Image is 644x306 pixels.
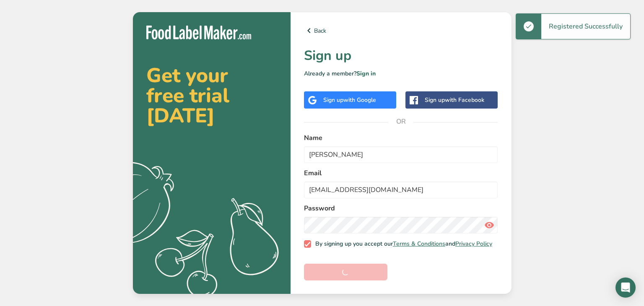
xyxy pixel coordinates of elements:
p: Already a member? [304,69,498,78]
div: Open Intercom Messenger [615,277,636,298]
a: Back [304,26,498,36]
span: with Google [343,96,376,104]
div: Registered Successfully [541,14,630,39]
span: By signing up you accept our and [311,240,492,248]
span: OR [388,109,413,134]
h2: Get your free trial [DATE] [146,65,277,126]
div: Sign up [323,96,376,104]
label: Name [304,133,498,143]
a: Terms & Conditions [393,240,445,248]
label: Password [304,203,498,213]
img: Food Label Maker [146,26,251,39]
a: Sign in [356,70,376,78]
h1: Sign up [304,46,498,66]
span: with Facebook [445,96,484,104]
input: John Doe [304,146,498,163]
label: Email [304,168,498,178]
input: email@example.com [304,182,498,198]
div: Sign up [425,96,484,104]
a: Privacy Policy [455,240,492,248]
